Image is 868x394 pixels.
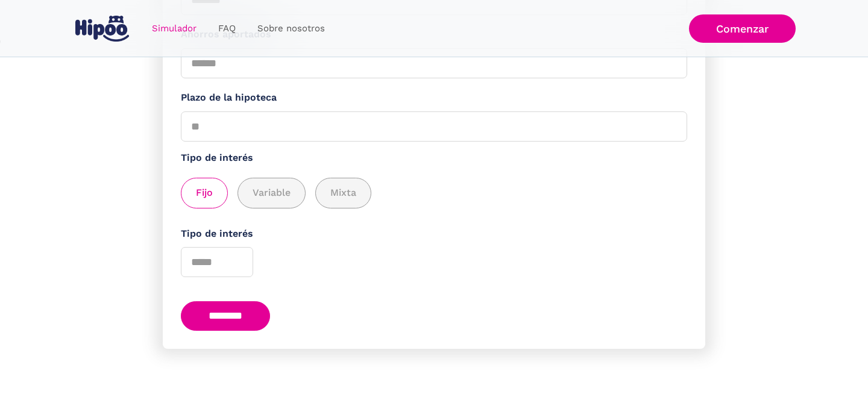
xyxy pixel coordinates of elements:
label: Tipo de interés [181,227,687,242]
label: Tipo de interés [181,151,687,166]
a: Comenzar [689,14,796,43]
span: Variable [253,186,291,201]
a: home [72,11,131,46]
a: Sobre nosotros [247,17,336,40]
span: Fijo [196,186,213,201]
div: add_description_here [181,178,687,208]
a: Simulador [141,17,207,40]
span: Mixta [330,186,356,201]
label: Plazo de la hipoteca [181,90,687,105]
a: FAQ [207,17,247,40]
